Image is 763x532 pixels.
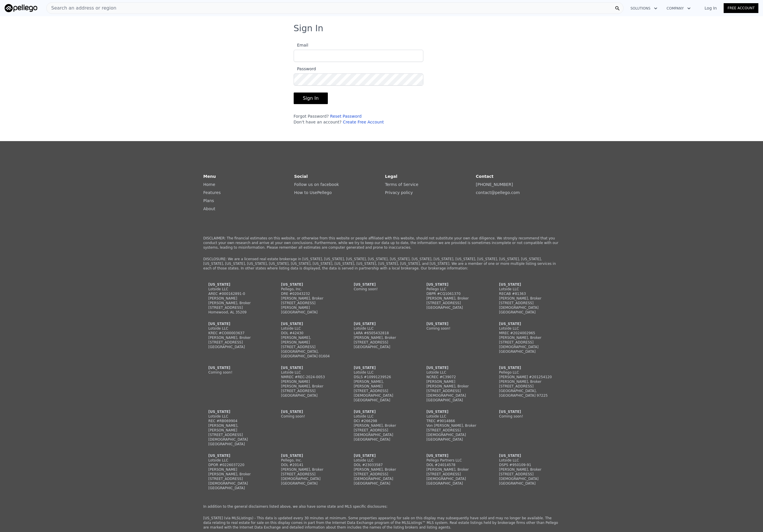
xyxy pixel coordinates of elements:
[426,481,482,486] div: [GEOGRAPHIC_DATA]
[281,301,337,310] div: [STREET_ADDRESS][PERSON_NAME]
[426,375,482,379] div: NCREC #C39072
[330,114,362,119] a: Reset Password
[208,296,264,305] div: [PERSON_NAME] [PERSON_NAME], Broker
[208,458,264,463] div: Lotside LLC
[499,414,555,419] div: Coming soon!
[354,463,409,467] div: DOL #23033587
[203,182,215,187] a: Home
[354,287,409,291] div: Coming soon!
[426,458,482,463] div: Pellego Partners LLC
[626,3,662,14] button: Solutions
[426,389,482,398] div: [STREET_ADDRESS][DEMOGRAPHIC_DATA]
[354,379,409,389] div: [PERSON_NAME], [PERSON_NAME]
[354,409,409,414] div: [US_STATE]
[294,93,328,104] button: Sign In
[476,182,513,187] a: [PHONE_NUMBER]
[662,3,695,14] button: Company
[354,322,409,326] div: [US_STATE]
[499,384,555,389] div: [STREET_ADDRESS]
[208,433,264,442] div: [STREET_ADDRESS][DEMOGRAPHIC_DATA]
[208,370,264,375] div: Coming soon!
[294,66,316,71] span: Password
[499,365,555,370] div: [US_STATE]
[208,331,264,335] div: KREC #CO00003637
[203,190,221,195] a: Features
[426,322,482,326] div: [US_STATE]
[294,23,470,34] h3: Sign In
[354,345,409,349] div: [GEOGRAPHIC_DATA]
[426,398,482,402] div: [GEOGRAPHIC_DATA]
[208,423,264,433] div: [PERSON_NAME], [PERSON_NAME]
[208,305,264,310] div: [STREET_ADDRESS]
[426,463,482,467] div: DOL #24014578
[499,370,555,375] div: Pellego LLC
[499,331,555,335] div: MREC #2024002965
[294,174,308,179] strong: Social
[426,419,482,423] div: TREC #9014866
[203,257,560,271] p: DISCLOSURE: We are a licensed real estate brokerage in [US_STATE], [US_STATE], [US_STATE], [US_ST...
[354,437,409,442] div: [GEOGRAPHIC_DATA]
[281,345,337,349] div: [STREET_ADDRESS]
[281,326,337,331] div: Lotside LLC
[208,476,264,486] div: [STREET_ADDRESS][DEMOGRAPHIC_DATA]
[499,463,555,467] div: DSPS #950109-91
[499,335,555,340] div: [PERSON_NAME], Broker
[208,409,264,414] div: [US_STATE]
[499,379,555,384] div: [PERSON_NAME], Broker
[208,467,264,476] div: [PERSON_NAME] [PERSON_NAME], Broker
[203,236,560,250] p: DISCLAIMER: The financial estimates on this website, or otherwise from this website or people aff...
[499,481,555,486] div: [GEOGRAPHIC_DATA]
[208,486,264,490] div: [GEOGRAPHIC_DATA]
[354,453,409,458] div: [US_STATE]
[499,287,555,291] div: Lotside LLC
[426,423,482,428] div: Von [PERSON_NAME], Broker
[499,453,555,458] div: [US_STATE]
[208,322,264,326] div: [US_STATE]
[354,481,409,486] div: [GEOGRAPHIC_DATA]
[208,282,264,287] div: [US_STATE]
[281,393,337,398] div: [GEOGRAPHIC_DATA]
[354,365,409,370] div: [US_STATE]
[208,291,264,296] div: AREC #000162891-0
[476,174,494,179] strong: Contact
[281,375,337,379] div: NMREC #REC-2024-0053
[354,472,409,481] div: [STREET_ADDRESS][DEMOGRAPHIC_DATA]
[281,331,337,335] div: DOL #42430
[499,322,555,326] div: [US_STATE]
[426,409,482,414] div: [US_STATE]
[281,481,337,486] div: [GEOGRAPHIC_DATA]
[698,5,724,11] a: Log In
[281,322,337,326] div: [US_STATE]
[208,345,264,349] div: [GEOGRAPHIC_DATA]
[208,463,264,467] div: DPOR #0226037220
[426,437,482,442] div: [GEOGRAPHIC_DATA]
[499,291,555,296] div: RECAB #81363
[426,370,482,375] div: Lotside LLC
[47,5,116,12] span: Search an address or region
[499,349,555,354] div: [GEOGRAPHIC_DATA]
[354,428,409,437] div: [STREET_ADDRESS][DEMOGRAPHIC_DATA]
[281,296,337,301] div: [PERSON_NAME], Broker
[499,310,555,315] div: [GEOGRAPHIC_DATA]
[294,113,423,125] div: Forgot Password? Don't have an account?
[426,287,482,291] div: Pellego LLC
[499,472,555,481] div: [STREET_ADDRESS][DEMOGRAPHIC_DATA]
[354,423,409,428] div: [PERSON_NAME], Broker
[208,340,264,345] div: [STREET_ADDRESS]
[281,287,337,291] div: Pellego, Inc.
[281,379,337,389] div: [PERSON_NAME] [PERSON_NAME], Broker
[203,504,560,509] p: In addition to the general disclaimers listed above, we also have some state and MLS specific dis...
[281,291,337,296] div: DRE #02043232
[426,467,482,472] div: [PERSON_NAME], Broker
[499,458,555,463] div: Lotside LLC
[499,340,555,349] div: [STREET_ADDRESS][DEMOGRAPHIC_DATA]
[385,182,418,187] a: Terms of Service
[208,335,264,340] div: [PERSON_NAME], Broker
[354,414,409,419] div: Lotside LLC
[354,375,409,379] div: DSLS #10991239526
[281,335,337,345] div: [PERSON_NAME], [PERSON_NAME]
[281,365,337,370] div: [US_STATE]
[426,472,482,481] div: [STREET_ADDRESS][DEMOGRAPHIC_DATA]
[354,282,409,287] div: [US_STATE]
[208,414,264,419] div: Lotside LLC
